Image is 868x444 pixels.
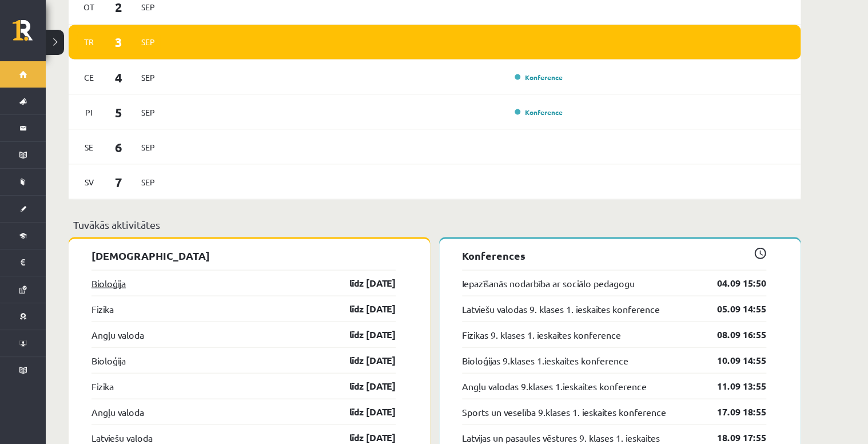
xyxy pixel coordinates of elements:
a: Sports un veselība 9.klases 1. ieskaites konference [462,405,666,418]
a: Fizikas 9. klases 1. ieskaites konference [462,327,621,341]
span: Sep [136,138,160,156]
span: 7 [101,172,137,191]
span: Sep [136,33,160,51]
p: Konferences [462,247,766,263]
a: Bioloģijas 9.klases 1.ieskaites konference [462,353,628,367]
a: līdz [DATE] [329,327,396,341]
a: Fizika [91,379,114,393]
span: Pi [77,103,101,121]
p: Tuvākās aktivitātes [73,216,796,232]
a: līdz [DATE] [329,276,396,290]
span: Se [77,138,101,156]
a: Bioloģija [91,276,126,290]
a: līdz [DATE] [329,405,396,418]
span: 5 [101,102,137,121]
a: Latviešu valoda [91,430,153,444]
a: 04.09 15:50 [700,276,766,290]
a: Bioloģija [91,353,126,367]
a: 08.09 16:55 [700,327,766,341]
a: 18.09 17:55 [700,430,766,444]
a: līdz [DATE] [329,430,396,444]
a: 11.09 13:55 [700,379,766,393]
a: Angļu valoda [91,405,144,418]
a: Latviešu valodas 9. klases 1. ieskaites konference [462,302,660,315]
a: Angļu valoda [91,327,144,341]
a: Rīgas 1. Tālmācības vidusskola [13,20,46,49]
a: līdz [DATE] [329,302,396,315]
span: Tr [77,33,101,51]
a: Fizika [91,302,114,315]
span: Sep [136,68,160,86]
span: Ce [77,68,101,86]
span: 3 [101,33,137,51]
a: 05.09 14:55 [700,302,766,315]
span: 6 [101,137,137,156]
span: 4 [101,68,137,86]
span: Sep [136,103,160,121]
p: [DEMOGRAPHIC_DATA] [91,247,396,263]
a: Konference [515,72,563,81]
a: Iepazīšanās nodarbība ar sociālo pedagogu [462,276,635,290]
span: Sv [77,173,101,191]
a: Konference [515,107,563,116]
a: 10.09 14:55 [700,353,766,367]
span: Sep [136,173,160,191]
a: Angļu valodas 9.klases 1.ieskaites konference [462,379,647,393]
a: 17.09 18:55 [700,405,766,418]
a: līdz [DATE] [329,379,396,393]
a: līdz [DATE] [329,353,396,367]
